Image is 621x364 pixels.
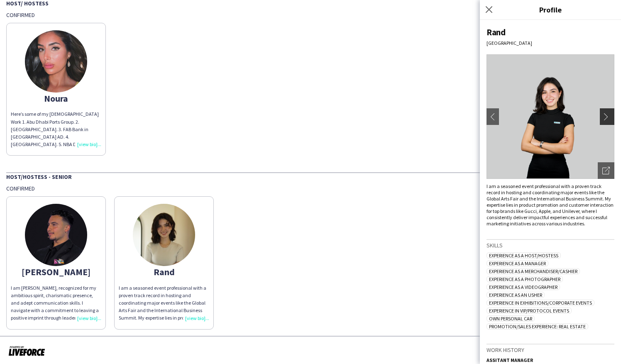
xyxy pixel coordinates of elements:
[487,183,614,227] div: I am a seasoned event professional with a proven track record in hosting and coordinating major e...
[598,162,614,179] div: Open photos pop-in
[487,300,594,306] span: Experience in Exhibitions/Corporate Events
[8,345,45,357] img: Powered by Liveforce
[487,242,614,249] h3: Skills
[487,54,614,179] img: Crew avatar or photo
[11,110,101,148] div: Here’s some of my [DEMOGRAPHIC_DATA] Work 1. Abu Dhabi Ports Group. 2. [GEOGRAPHIC_DATA]. 3. FAB ...
[487,268,580,274] span: Experience as a Merchandiser/Cashier
[6,185,615,192] div: Confirmed
[11,284,101,322] div: I am [PERSON_NAME], recognized for my ambitious spirit, charismatic presence, and adept communica...
[11,268,101,276] div: [PERSON_NAME]
[487,284,560,290] span: Experience as a Videographer
[487,260,548,266] span: Experience as a Manager
[487,40,614,46] div: [GEOGRAPHIC_DATA]
[6,11,615,19] div: Confirmed
[487,27,614,38] div: Rand
[25,30,87,93] img: thumb-668b99fd85a5d.jpeg
[487,346,614,354] h3: Work history
[487,308,572,314] span: Experience in VIP/Protocol Events
[119,268,209,276] div: Rand
[119,284,209,322] div: I am a seasoned event professional with a proven track record in hosting and coordinating major e...
[487,252,561,259] span: Experience as a Host/Hostess
[480,4,621,15] h3: Profile
[487,292,545,298] span: Experience as an Usher
[487,315,535,322] span: Own Personal Car
[487,276,563,282] span: Experience as a Photographer
[25,204,87,266] img: thumb-68a5c672616e3.jpeg
[11,95,101,102] div: Noura
[133,204,195,266] img: thumb-68d2b6e376a60.jpeg
[487,357,614,363] div: ASSITANT MANAGER
[6,172,615,181] div: Host/Hostess - Senior
[487,323,588,330] span: Promotion/Sales Experience: Real Estate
